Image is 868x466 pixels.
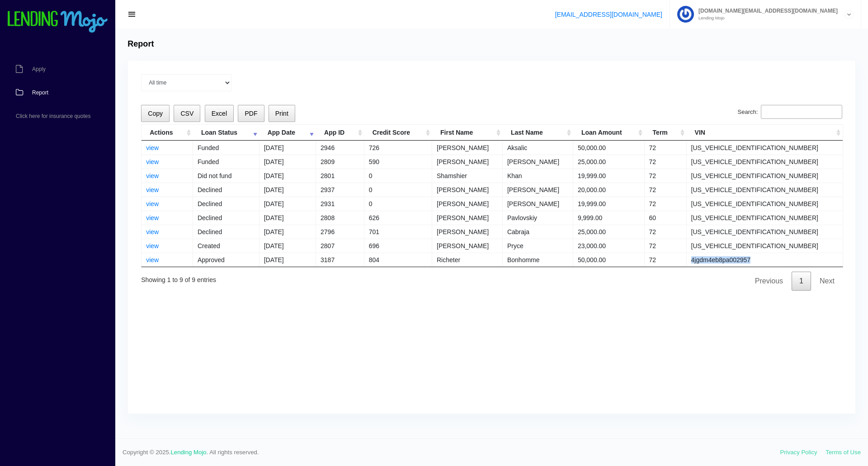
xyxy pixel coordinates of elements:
[573,253,645,267] td: 50,000.00
[747,272,791,291] a: Previous
[687,211,843,225] td: [US_VEHICLE_IDENTIFICATION_NUMBER]
[645,197,687,211] td: 72
[193,183,259,197] td: Declined
[193,197,259,211] td: Declined
[364,197,432,211] td: 0
[32,90,48,95] span: Report
[245,110,257,117] span: PDF
[364,169,432,183] td: 0
[16,113,90,119] span: Click here for insurance quotes
[687,225,843,239] td: [US_VEHICLE_IDENTIFICATION_NUMBER]
[316,211,364,225] td: 2808
[364,239,432,253] td: 696
[432,125,503,141] th: First Name: activate to sort column ascending
[432,155,503,169] td: [PERSON_NAME]
[645,239,687,253] td: 72
[316,125,364,141] th: App ID: activate to sort column ascending
[645,183,687,197] td: 72
[364,183,432,197] td: 0
[259,155,316,169] td: [DATE]
[142,125,193,141] th: Actions: activate to sort column ascending
[432,141,503,155] td: [PERSON_NAME]
[432,225,503,239] td: [PERSON_NAME]
[205,105,234,122] button: Excel
[573,239,645,253] td: 23,000.00
[146,200,159,207] a: view
[645,225,687,239] td: 72
[275,110,288,117] span: Print
[212,110,227,117] span: Excel
[364,155,432,169] td: 590
[432,183,503,197] td: [PERSON_NAME]
[503,125,573,141] th: Last Name: activate to sort column ascending
[316,169,364,183] td: 2801
[645,253,687,267] td: 72
[645,169,687,183] td: 72
[687,169,843,183] td: [US_VEHICLE_IDENTIFICATION_NUMBER]
[503,155,573,169] td: [PERSON_NAME]
[259,239,316,253] td: [DATE]
[174,105,200,122] button: CSV
[193,141,259,155] td: Funded
[503,225,573,239] td: Cabraja
[503,239,573,253] td: Pryce
[687,239,843,253] td: [US_VEHICLE_IDENTIFICATION_NUMBER]
[573,155,645,169] td: 25,000.00
[573,141,645,155] td: 50,000.00
[316,225,364,239] td: 2796
[687,125,843,141] th: VIN: activate to sort column ascending
[127,39,154,49] h4: Report
[316,155,364,169] td: 2809
[238,105,264,122] button: PDF
[687,155,843,169] td: [US_VEHICLE_IDENTIFICATION_NUMBER]
[573,211,645,225] td: 9,999.00
[259,197,316,211] td: [DATE]
[316,141,364,155] td: 2946
[573,125,645,141] th: Loan Amount: activate to sort column ascending
[146,228,159,235] a: view
[364,211,432,225] td: 626
[503,211,573,225] td: Pavlovskiy
[780,449,817,456] a: Privacy Policy
[792,272,811,291] a: 1
[432,239,503,253] td: [PERSON_NAME]
[555,11,662,18] a: [EMAIL_ADDRESS][DOMAIN_NAME]
[432,197,503,211] td: [PERSON_NAME]
[259,211,316,225] td: [DATE]
[761,105,842,119] input: Search:
[432,169,503,183] td: Shamshier
[364,141,432,155] td: 726
[193,211,259,225] td: Declined
[259,169,316,183] td: [DATE]
[432,211,503,225] td: [PERSON_NAME]
[148,110,163,117] span: Copy
[364,225,432,239] td: 701
[573,225,645,239] td: 25,000.00
[503,169,573,183] td: Khan
[687,183,843,197] td: [US_VEHICLE_IDENTIFICATION_NUMBER]
[573,183,645,197] td: 20,000.00
[826,449,861,456] a: Terms of Use
[146,158,159,165] a: view
[269,105,295,122] button: Print
[180,110,193,117] span: CSV
[193,225,259,239] td: Declined
[503,141,573,155] td: Aksalic
[193,125,259,141] th: Loan Status: activate to sort column ascending
[259,225,316,239] td: [DATE]
[316,239,364,253] td: 2807
[146,172,159,179] a: view
[259,183,316,197] td: [DATE]
[146,256,159,264] a: view
[32,66,46,72] span: Apply
[573,197,645,211] td: 19,999.00
[193,239,259,253] td: Created
[687,141,843,155] td: [US_VEHICLE_IDENTIFICATION_NUMBER]
[503,253,573,267] td: Bonhomme
[7,11,108,33] img: logo-small.png
[146,214,159,221] a: view
[645,141,687,155] td: 72
[146,186,159,193] a: view
[259,253,316,267] td: [DATE]
[645,211,687,225] td: 60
